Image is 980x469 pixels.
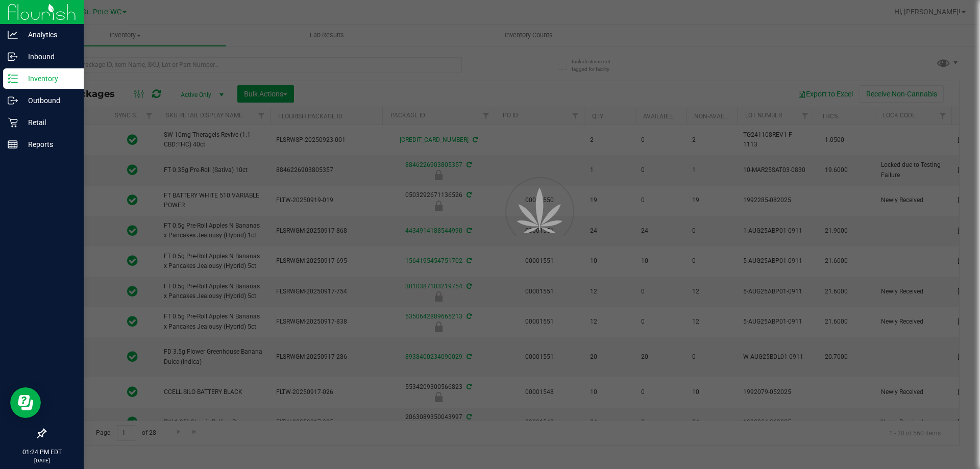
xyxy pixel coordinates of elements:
[8,73,18,84] inline-svg: Inventory
[5,457,79,464] p: [DATE]
[10,387,41,418] iframe: Resource center
[8,139,18,150] inline-svg: Reports
[8,117,18,128] inline-svg: Retail
[18,29,79,41] p: Analytics
[18,138,79,151] p: Reports
[18,116,79,129] p: Retail
[18,51,79,63] p: Inbound
[8,95,18,106] inline-svg: Outbound
[8,30,18,40] inline-svg: Analytics
[18,72,79,85] p: Inventory
[18,94,79,107] p: Outbound
[8,52,18,62] inline-svg: Inbound
[5,448,79,457] p: 01:24 PM EDT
